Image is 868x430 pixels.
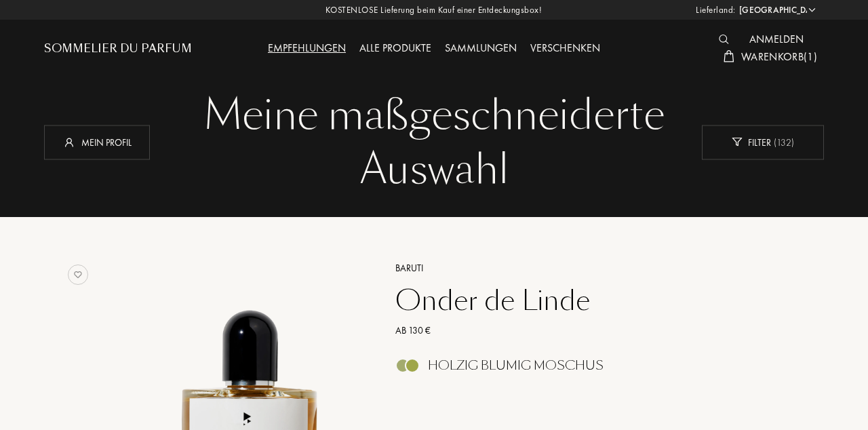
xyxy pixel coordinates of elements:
div: Anmelden [743,31,810,49]
div: Filter [702,125,824,159]
div: Mein Profil [44,125,150,159]
a: Verschenken [524,41,607,55]
span: Warenkorb ( 1 ) [741,50,817,64]
span: ( 132 ) [771,136,794,148]
a: Holzig Blumig Moschus [385,362,781,376]
div: Meine maßgeschneiderte [54,88,814,142]
a: Sommelier du Parfum [44,41,192,57]
a: Ab 130 € [385,324,781,338]
img: new_filter_w.svg [732,138,742,146]
div: Alle Produkte [353,40,438,58]
a: Alle Produkte [353,41,438,55]
div: Holzig Blumig Moschus [428,358,604,373]
span: Lieferland: [696,3,736,17]
img: cart_white.svg [724,50,734,62]
div: Empfehlungen [261,40,353,58]
img: search_icn_white.svg [719,35,729,44]
a: Baruti [385,261,781,275]
img: no_like_p.png [68,265,88,285]
a: Empfehlungen [261,41,353,55]
img: profil_icn_w.svg [62,135,76,149]
a: Onder de Linde [385,284,781,317]
div: Verschenken [524,40,607,58]
div: Sammlungen [438,40,524,58]
a: Sammlungen [438,41,524,55]
div: Auswahl [54,142,814,197]
a: Anmelden [743,32,810,46]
